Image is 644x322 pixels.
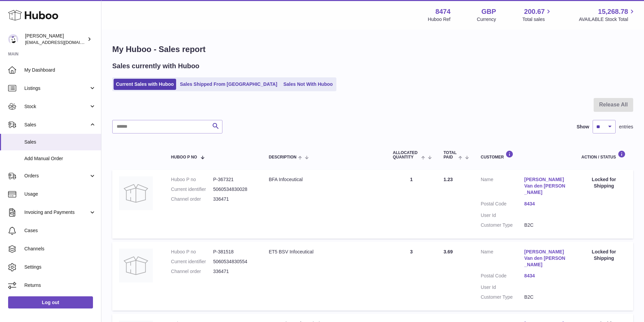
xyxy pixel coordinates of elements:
span: Sales [24,139,96,145]
span: ALLOCATED Quantity [393,151,420,159]
span: Orders [24,173,89,179]
a: [PERSON_NAME] Van den [PERSON_NAME] [524,176,568,196]
dd: B2C [524,294,568,300]
dd: B2C [524,222,568,228]
span: entries [619,124,633,130]
dt: Channel order [171,196,213,202]
span: Invoicing and Payments [24,209,89,216]
span: [EMAIL_ADDRESS][DOMAIN_NAME] [25,40,99,45]
span: Listings [24,85,89,92]
div: [PERSON_NAME] [25,33,86,46]
label: Show [577,124,589,130]
span: Channels [24,246,96,252]
a: Sales Not With Huboo [281,79,335,90]
a: 8434 [524,201,568,207]
div: Customer [481,150,568,159]
span: 15,268.78 [598,7,628,16]
div: Action / Status [581,150,626,159]
dt: Customer Type [481,294,524,300]
strong: GBP [481,7,496,16]
a: 8434 [524,273,568,279]
span: AVAILABLE Stock Total [579,16,636,23]
div: BFA Infoceutical [269,176,379,183]
span: Stock [24,103,89,110]
dt: Channel order [171,268,213,275]
dt: Name [481,176,524,197]
dt: Name [481,249,524,270]
dt: Huboo P no [171,176,213,183]
span: 1.23 [444,177,453,182]
a: 15,268.78 AVAILABLE Stock Total [579,7,636,23]
td: 3 [386,242,437,311]
dd: 5060534830028 [213,186,255,193]
span: Sales [24,122,89,128]
span: 3.69 [444,249,453,254]
div: ET5 BSV Infoceutical [269,249,379,255]
td: 1 [386,170,437,238]
a: Sales Shipped From [GEOGRAPHIC_DATA] [177,79,280,90]
a: Log out [8,296,93,308]
span: Total sales [522,16,552,23]
span: Returns [24,282,96,289]
dd: 336471 [213,268,255,275]
dd: P-367321 [213,176,255,183]
span: 200.67 [524,7,545,16]
h1: My Huboo - Sales report [112,44,633,55]
strong: 8474 [435,7,451,16]
dd: P-381518 [213,249,255,255]
a: [PERSON_NAME] Van den [PERSON_NAME] [524,249,568,268]
span: Huboo P no [171,155,197,159]
dt: Current identifier [171,186,213,193]
img: orders@neshealth.com [8,34,18,44]
img: no-photo.jpg [119,249,153,282]
dt: Huboo P no [171,249,213,255]
span: Usage [24,191,96,197]
a: 200.67 Total sales [522,7,552,23]
div: Locked for Shipping [581,176,626,189]
div: Huboo Ref [428,16,451,23]
span: Total paid [444,151,457,159]
img: no-photo.jpg [119,176,153,210]
div: Currency [477,16,496,23]
span: Settings [24,264,96,270]
span: My Dashboard [24,67,96,73]
dt: Current identifier [171,258,213,265]
div: Locked for Shipping [581,249,626,262]
dt: User Id [481,212,524,219]
span: Description [269,155,296,159]
span: Cases [24,227,96,234]
dt: Postal Code [481,201,524,209]
a: Current Sales with Huboo [114,79,176,90]
dt: User Id [481,284,524,291]
h2: Sales currently with Huboo [112,61,199,71]
span: Add Manual Order [24,155,96,162]
dt: Customer Type [481,222,524,228]
dd: 336471 [213,196,255,202]
dd: 5060534830554 [213,258,255,265]
dt: Postal Code [481,273,524,281]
